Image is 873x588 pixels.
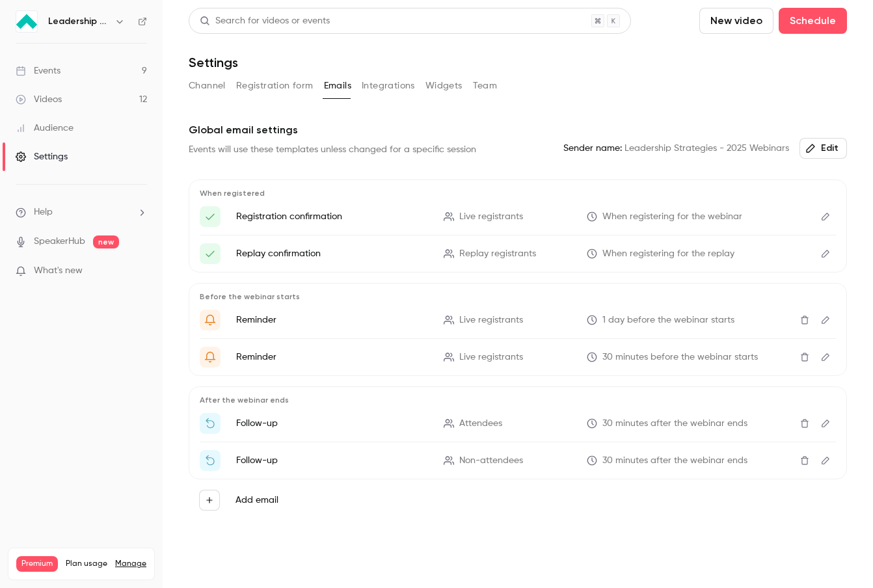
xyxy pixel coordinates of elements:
[236,417,428,430] p: Follow-up
[602,351,758,364] span: 30 minutes before the webinar starts
[115,559,146,569] a: Manage
[815,347,836,367] button: Edit
[236,210,428,223] p: Registration confirmation
[699,8,773,34] button: New video
[794,310,815,330] button: Delete
[815,243,836,264] button: Edit
[48,15,109,28] h6: Leadership Strategies - 2025 Webinars
[200,14,330,28] div: Search for videos or events
[189,122,847,138] p: Global email settings
[16,556,58,572] span: Premium
[200,206,836,227] li: 🎟️ Your Ticket to {{ event_name }} - Confirmed!
[602,314,734,327] span: 1 day before the webinar starts
[362,75,415,96] button: Integrations
[236,454,428,467] p: Follow-up
[189,55,238,70] h1: Settings
[459,351,523,364] span: Live registrants
[200,450,836,471] li: Watch the replay of {{ event_name }}
[815,413,836,434] button: Edit
[324,75,351,96] button: Emails
[794,450,815,471] button: Delete
[236,314,428,327] p: Reminder
[200,310,836,330] li: Get Ready for '{{ event_name }}' tomorrow!
[459,314,523,327] span: Live registrants
[189,143,476,156] div: Events will use these templates unless changed for a specific session
[66,559,107,569] span: Plan usage
[200,243,836,264] li: 🎟️ Your Replay Link for {{ event_name }}!
[200,413,836,434] li: Thanks for attending {{ event_name }}
[799,138,847,159] button: Edit
[236,351,428,364] p: Reminder
[200,188,836,198] p: When registered
[459,454,523,468] span: Non-attendees
[200,347,836,367] li: ⏰ [IN 10 MINUTES] {{ event_name }} goes live!
[459,417,502,431] span: Attendees
[602,454,747,468] span: 30 minutes after the webinar ends
[815,310,836,330] button: Edit
[425,75,463,96] button: Widgets
[16,206,147,219] li: help-dropdown-opener
[34,264,83,278] span: What's new
[93,235,119,248] span: new
[200,395,836,405] p: After the webinar ends
[16,122,74,135] div: Audience
[602,247,734,261] span: When registering for the replay
[16,64,60,77] div: Events
[200,291,836,302] p: Before the webinar starts
[16,150,68,163] div: Settings
[459,210,523,224] span: Live registrants
[473,75,498,96] button: Team
[563,142,789,155] span: Leadership Strategies - 2025 Webinars
[236,247,428,260] p: Replay confirmation
[602,210,742,224] span: When registering for the webinar
[563,144,622,153] em: Sender name:
[16,11,37,32] img: Leadership Strategies - 2025 Webinars
[189,75,226,96] button: Channel
[815,450,836,471] button: Edit
[779,8,847,34] button: Schedule
[34,206,53,219] span: Help
[235,494,278,507] label: Add email
[34,235,85,248] a: SpeakerHub
[16,93,62,106] div: Videos
[794,413,815,434] button: Delete
[815,206,836,227] button: Edit
[459,247,536,261] span: Replay registrants
[602,417,747,431] span: 30 minutes after the webinar ends
[236,75,314,96] button: Registration form
[794,347,815,367] button: Delete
